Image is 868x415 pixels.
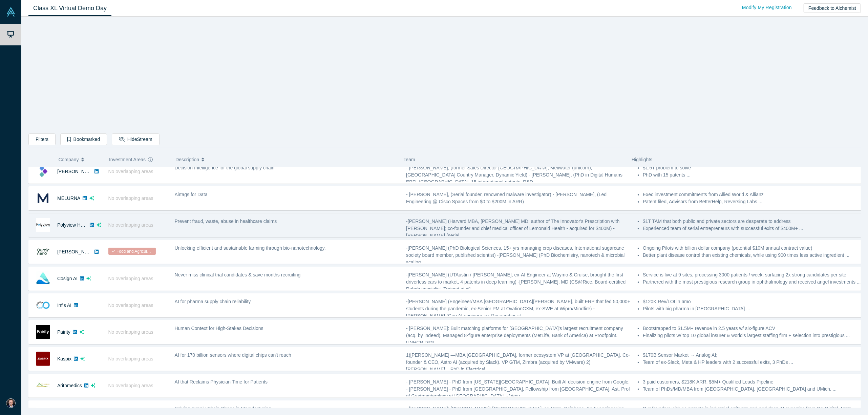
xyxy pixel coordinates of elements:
[643,298,862,305] li: $120K Rev/LOI in 6mo
[404,157,415,162] span: Team
[109,152,146,167] span: Investment Areas
[57,222,91,228] a: Polyview Health
[175,352,291,358] span: AI for 170 billion sensors where digital chips can't reach
[108,222,153,228] span: No overlapping areas
[175,245,326,251] span: Unlocking efficient and sustainable farming through bio-nanotechnology.
[643,198,862,205] li: Patent filed, Advisors from BetterHelp, Reversing Labs ...
[643,191,862,198] li: Exec investment commitments from Allied World & Allianz
[175,326,263,331] span: Human Context for High-Stakes Decisions
[175,299,251,304] span: AI for pharma supply chain reliability
[36,378,50,393] img: Arithmedics's Logo
[28,133,56,145] button: Filters
[643,218,862,225] li: $1T TAM that both public and private sectors are desperate to address
[57,195,80,201] a: MELURNA
[406,165,622,185] span: - [PERSON_NAME], (former Sales Director [GEOGRAPHIC_DATA], Meltwater (unicorn), [GEOGRAPHIC_DATA]...
[406,379,630,399] span: - [PERSON_NAME] - PhD from [US_STATE][GEOGRAPHIC_DATA], Built AI decision engine from Google, - [...
[643,305,862,312] li: Pilots with big pharma in [GEOGRAPHIC_DATA] ...
[643,164,862,171] li: $1.6T problem to solve
[59,152,102,167] button: Company
[89,196,94,201] svg: dsa ai sparkles
[108,303,153,308] span: No overlapping areas
[406,352,630,372] span: 1)[PERSON_NAME] —MBA [GEOGRAPHIC_DATA], former ecosystem VP at [GEOGRAPHIC_DATA]. Co-founder & CE...
[108,248,156,255] span: Food and Agriculture
[57,356,71,361] a: Kaspix
[57,276,78,281] a: Cosign AI
[643,352,862,359] li: $170B Sensor Market → Analog AI;
[406,272,626,292] span: -[PERSON_NAME] (UTAustin / [PERSON_NAME], ex-AI Engineer at Waymo & Cruise, brought the first dri...
[175,272,301,277] span: Never miss clinical trial candidates & save months recruiting
[643,386,862,393] li: Team of PhDs/MD/MBA from [GEOGRAPHIC_DATA], [GEOGRAPHIC_DATA] and UMich. ...
[175,219,277,224] span: Prevent fraud, waste, abuse in healthcare claims
[112,133,159,145] button: HideStream
[406,192,607,204] span: - [PERSON_NAME], (Serial founder, renowned malware investigator) - [PERSON_NAME], (Led Engineerin...
[350,22,539,128] iframe: Alchemist Class XL Demo Day: Vault
[28,0,111,16] a: Class XL Virtual Demo Day
[108,276,153,281] span: No overlapping areas
[36,271,50,286] img: Cosign AI's Logo
[86,276,91,281] svg: dsa ai sparkles
[406,326,623,345] span: - [PERSON_NAME]: Built matching platforms for [GEOGRAPHIC_DATA]'s largest recruitment company (ac...
[60,133,107,145] button: Bookmarked
[643,171,862,179] li: PhD with 15 patents ...
[175,406,271,411] span: Solving Supply Chain Chaos in Manufacturing
[36,325,50,339] img: Pairity's Logo
[804,3,861,13] button: Feedback to Alchemist
[643,225,862,232] li: Experienced team of serial entrepreneurs with successful exits of $400M+ ...
[175,152,397,167] button: Description
[406,219,619,238] span: -[PERSON_NAME] (Harvard MBA, [PERSON_NAME] MD; author of The Innovator's Prescription with [PERSO...
[108,169,153,174] span: No overlapping areas
[36,245,50,259] img: Qumir Nano's Logo
[175,152,199,167] span: Description
[643,359,862,366] li: Team of ex-Slack, Meta & HP leaders with 2 successful exits, 3 PhDs ...
[36,164,50,179] img: Kimaru AI's Logo
[643,271,862,278] li: Service is live at 9 sites, processing 3000 patients / week, surfacing 2x strong candidates per site
[36,298,50,312] img: Infis AI's Logo
[57,303,71,308] a: Infis AI
[643,252,862,259] li: Better plant disease control than existing chemicals, while using 900 times less active ingredien...
[59,152,79,167] span: Company
[632,157,652,162] span: Highlights
[97,223,101,227] svg: dsa ai sparkles
[108,195,153,201] span: No overlapping areas
[57,383,82,388] a: Arithmedics
[175,165,276,170] span: Decision Intelligence for the global supply chain.
[175,379,268,385] span: AI that Reclaims Physician Time for Patients
[643,405,862,412] li: Our founders with 5+ patents in industrial software and and deep AI expertise from GE Digital, Meta.
[6,398,16,408] img: George John's Account
[79,330,84,334] svg: dsa ai sparkles
[643,332,862,339] li: Finalizing pilots w/ top 10 global insurer & world's largest staffing firm + selection into prest...
[80,356,85,361] svg: dsa ai sparkles
[57,169,96,174] a: [PERSON_NAME]
[6,7,16,17] img: Alchemist Vault Logo
[36,352,50,366] img: Kaspix's Logo
[643,325,862,332] li: Bootstrapped to $1.5M+ revenue in 2.5 years w/ six-figure ACV
[643,378,862,386] li: 3 paid customers, $218K ARR, $5M+ Qualified Leads Pipeline
[175,192,208,197] span: Airtags for Data
[91,383,96,388] svg: dsa ai sparkles
[36,218,50,232] img: Polyview Health's Logo
[735,2,799,14] a: Modify My Registration
[643,245,862,252] li: Ongoing Pilots with billion dollar company (potential $10M annual contract value)
[36,191,50,205] img: MELURNA's Logo
[108,356,153,361] span: No overlapping areas
[406,245,625,265] span: -[PERSON_NAME] (PhD Biological Sciences, 15+ yrs managing crop diseases, International sugarcane ...
[108,329,153,335] span: No overlapping areas
[57,249,96,254] a: [PERSON_NAME]
[643,278,862,286] li: Partnered with the most prestigious research group in ophthalmology and received angel investment...
[406,299,630,318] span: -[PERSON_NAME] (Engeineer/MBA [GEOGRAPHIC_DATA][PERSON_NAME], built ERP that fed 50,000+ students...
[108,383,153,388] span: No overlapping areas
[57,329,70,335] a: Pairity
